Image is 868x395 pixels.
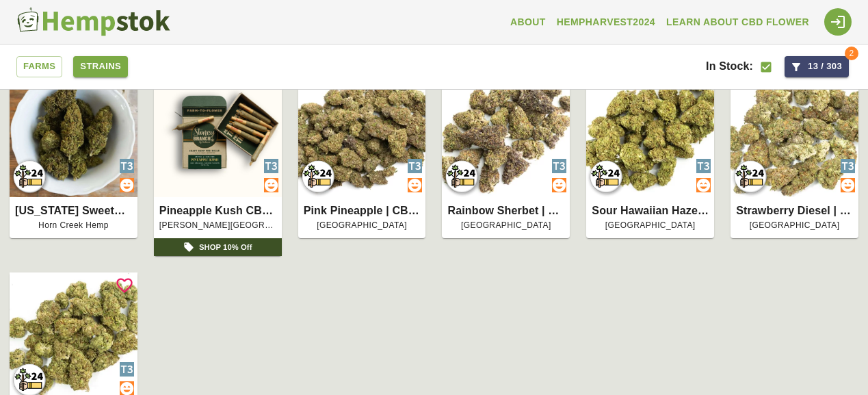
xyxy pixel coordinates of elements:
[120,362,134,377] img: Type 3
[159,203,276,233] a: Pineapple Kush CBD Shortie Pack[PERSON_NAME][GEOGRAPHIC_DATA]
[785,56,849,77] button: 13 / 303
[15,203,132,233] a: [US_STATE] Sweetgum Hemp FlowerHorn Creek Hemp
[159,219,276,233] span: [PERSON_NAME][GEOGRAPHIC_DATA]
[298,156,339,197] img: HempHarvest2024
[736,203,853,219] p: Strawberry Diesel | CBD Flower
[696,159,711,173] img: Type 3
[408,159,422,173] img: Type 3
[10,156,51,197] img: HempHarvest2024
[447,203,564,233] a: Rainbow Sherbet | CBD Flower[GEOGRAPHIC_DATA]
[551,10,661,35] a: HempHarvest2024
[298,69,426,197] img: Pink Pineapple | CBD Flower
[731,69,858,197] img: Strawberry Diesel | CBD Flower
[73,56,128,77] a: Strains
[447,203,564,219] p: Rainbow Sherbet | CBD Flower
[736,219,853,233] span: [GEOGRAPHIC_DATA]
[696,178,711,192] img: sativa
[442,156,483,197] img: HempHarvest2024
[15,219,132,233] span: Horn Creek Hemp
[264,159,278,173] img: Type 3
[16,7,176,37] a: Hempstok Logo
[16,56,62,77] a: Farms
[304,219,421,233] span: [GEOGRAPHIC_DATA]
[841,178,855,192] img: sativa
[408,178,422,192] img: sativa
[731,156,772,197] img: HempHarvest2024
[736,203,853,233] a: Strawberry Diesel | CBD Flower[GEOGRAPHIC_DATA]
[304,203,421,233] a: Pink Pineapple | CBD Flower[GEOGRAPHIC_DATA]
[10,69,137,197] img: Oregon Sweetgum Hemp Flower
[592,203,709,233] a: Sour Hawaiian Haze | CBD Flower[GEOGRAPHIC_DATA]
[120,178,134,192] img: sativa-leaning
[586,156,627,197] img: HempHarvest2024
[16,7,170,37] img: Hempstok Logo
[199,242,252,253] p: SHOP 10% Off
[120,159,134,173] img: Type 3
[552,178,566,192] img: sativa
[264,178,278,192] img: sativa
[592,219,709,233] span: [GEOGRAPHIC_DATA]
[115,276,134,295] svg: Login to Add Favorite
[586,69,714,197] img: Sour Hawaiian Haze | CBD Flower
[304,203,421,219] p: Pink Pineapple | CBD Flower
[505,10,551,35] a: About
[592,203,709,219] p: Sour Hawaiian Haze | CBD Flower
[552,159,566,173] img: Type 3
[154,69,282,197] img: Pineapple Kush CBD Shortie Pack
[661,10,815,35] a: Learn About CBD Flower
[706,60,753,72] span: In Stock:
[15,203,132,219] p: [US_STATE] Sweetgum Hemp Flower
[442,69,570,197] img: Rainbow Sherbet | CBD Flower
[824,8,852,36] div: Login
[845,47,858,60] span: 2
[841,159,855,173] img: Type 3
[159,203,276,219] p: Pineapple Kush CBD Shortie Pack
[447,219,564,233] span: [GEOGRAPHIC_DATA]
